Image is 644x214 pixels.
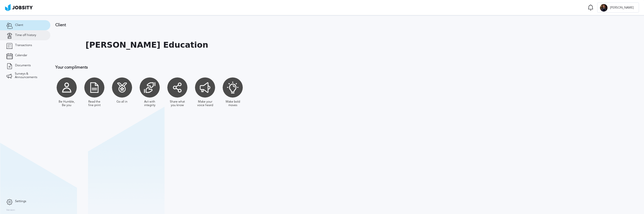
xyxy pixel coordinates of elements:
[15,200,26,203] span: Settings
[58,100,75,107] div: Be Humble, Be you
[224,100,242,107] div: Make bold moves
[600,4,608,12] div: J
[55,23,328,27] h3: Client
[55,65,328,70] h3: Your compliments
[116,100,128,104] div: Go all in
[15,72,44,79] span: Surveys & Announcements
[6,209,16,212] label: Version:
[15,44,32,47] span: Transactions
[15,64,31,67] span: Documents
[86,40,208,50] h1: [PERSON_NAME] Education
[5,4,33,11] img: ab4bad089aa723f57921c736e9817d99.png
[141,100,158,107] div: Act with integrity
[15,34,36,37] span: Time off history
[15,23,23,27] span: Client
[169,100,186,107] div: Share what you know
[86,100,103,107] div: Read the fine print
[196,100,214,107] div: Make your voice heard
[597,3,639,13] button: J[PERSON_NAME]
[608,6,636,10] span: [PERSON_NAME]
[15,54,27,57] span: Calendar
